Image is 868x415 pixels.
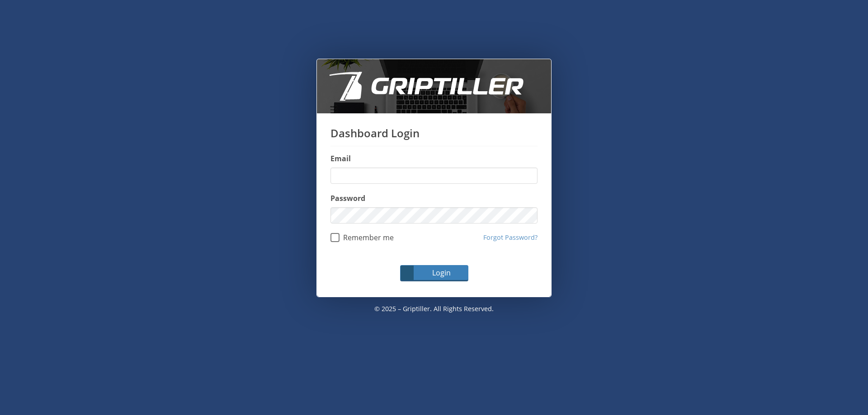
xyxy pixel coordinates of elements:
[415,267,467,278] span: Login
[483,233,538,242] a: Forgot Password?
[340,233,394,242] span: Remember me
[316,297,552,321] p: © 2025 – Griptiller. All rights reserved.
[330,127,538,146] h1: Dashboard Login
[330,153,538,164] label: Email
[400,265,468,281] button: Login
[330,193,538,204] label: Password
